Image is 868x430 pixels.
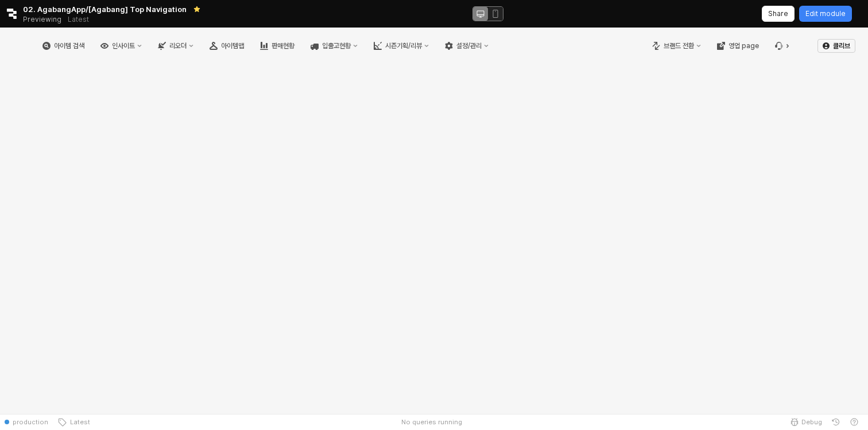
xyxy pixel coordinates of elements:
button: 아이템맵 [203,39,251,53]
button: 설정/관리 [438,39,495,53]
button: 판매현황 [253,39,301,53]
button: 시즌기획/리뷰 [367,39,436,53]
div: 영업 page [728,42,759,50]
button: 인사이트 [94,39,149,53]
button: Edit module [799,6,852,22]
div: 버그 제보 및 기능 개선 요청 [768,39,797,53]
div: 리오더 [169,42,187,50]
div: 인사이트 [112,42,135,50]
button: 아이템 검색 [36,39,91,53]
span: Previewing [23,14,61,25]
div: 아이템맵 [221,42,244,50]
button: Help [845,414,863,430]
span: Latest [67,417,90,427]
div: 시즌기획/리뷰 [385,42,422,50]
button: History [827,414,845,430]
button: 리오더 [151,39,200,53]
div: 아이템 검색 [54,42,84,50]
button: Debug [785,414,827,430]
button: Latest [53,414,95,430]
div: 판매현황 [272,42,294,50]
p: Share [768,9,788,18]
p: Latest [68,15,89,24]
div: 설정/관리 [456,42,482,50]
span: Debug [801,417,822,427]
div: 브랜드 전환 [664,42,694,50]
span: No queries running [401,417,462,427]
span: 02. AgabangApp/[Agabang] Top Navigation [23,3,187,15]
div: 입출고현황 [322,42,351,50]
span: production [13,417,48,427]
div: Previewing Latest [23,11,95,28]
p: 클리브 [833,41,850,50]
button: 브랜드 전환 [645,39,708,53]
button: Remove app from favorites [191,3,203,15]
button: 입출고현황 [304,39,365,53]
button: Share app [762,6,795,22]
p: Edit module [805,9,846,18]
button: Releases and History [61,11,95,28]
button: 영업 page [710,39,766,53]
button: 클리브 [817,39,855,53]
